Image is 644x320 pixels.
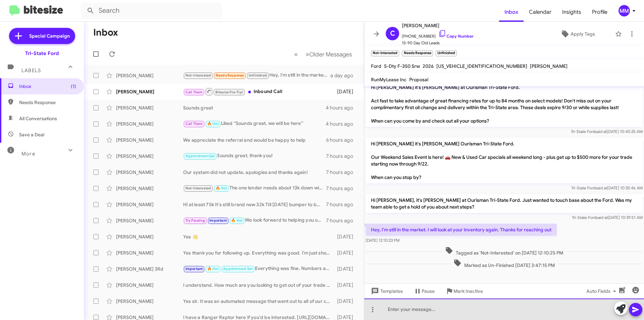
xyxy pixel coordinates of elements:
span: Apply Tags [571,28,595,40]
a: Profile [587,2,613,22]
span: Tri-State Ford [DATE] 10:35:46 AM [571,185,643,190]
div: [PERSON_NAME] [116,88,183,95]
span: 🔥 Hot [207,122,219,126]
div: Sounds great [183,104,326,111]
span: « [294,50,298,58]
button: Templates [364,285,408,297]
span: Appointment Set [223,267,253,271]
span: Ford [371,63,381,69]
button: MM [613,5,637,16]
div: [PERSON_NAME] [116,153,183,159]
span: More [21,151,35,157]
a: Insights [557,2,587,22]
div: I understand. How much are you looking to get out of your trade in? I can see if we can put a num... [183,282,334,288]
small: Not-Interested [371,50,399,56]
div: We appreciate the referral and would be happy to help [183,137,326,143]
div: [PERSON_NAME] 3Rd [116,266,183,272]
button: Apply Tags [543,28,612,40]
span: [US_VEHICLE_IDENTIFICATION_NUMBER] [436,63,527,69]
p: Hi [PERSON_NAME], it's [PERSON_NAME] at Ourisman Tri-State Ford. Just wanted to touch base about ... [366,194,643,213]
div: Everything was fine. Numbers are the issue. My trade has alot of negative equity. [183,265,334,273]
h1: Inbox [93,27,118,38]
div: Tri-State Ford [25,50,59,57]
div: [PERSON_NAME] [116,233,183,240]
span: Bitesize Pro-Tip! [215,90,243,94]
button: Mark Inactive [440,285,488,297]
div: 7 hours ago [326,201,359,208]
div: Sounds great, thank you! [183,152,326,160]
div: [PERSON_NAME] [116,298,183,305]
span: Important [185,267,203,271]
span: Call Them [185,122,203,126]
span: [PHONE_NUMBER] [402,30,474,40]
span: Save a Deal [19,131,44,138]
span: RunMyLease Inc [371,77,407,83]
div: MM [619,5,630,16]
div: [PERSON_NAME] [116,185,183,192]
div: [PERSON_NAME] [116,121,183,127]
small: Needs Response [402,50,433,56]
span: All Conversations [19,115,57,122]
span: Auto Fields [586,285,619,297]
span: 2026 [423,63,434,69]
span: Try Pausing [185,218,205,223]
button: Auto Fields [581,285,624,297]
span: Marked as Un-Finished [DATE] 3:47:15 PM [451,259,557,269]
div: [DATE] [334,249,359,256]
span: Call Them [185,90,203,94]
div: [DATE] [334,88,359,95]
p: Hi [PERSON_NAME] it's [PERSON_NAME] Ourisman Tri-State Ford. Our Weekend Sales Event is here! 🚗 N... [366,138,643,183]
button: Next [302,47,356,61]
div: Inbound Call [183,87,334,96]
div: [DATE] [334,233,359,240]
span: [PERSON_NAME] [530,63,568,69]
div: 7 hours ago [326,169,359,176]
span: Needs Response [19,99,76,106]
span: said at [595,129,607,134]
span: Tagged as 'Not-Interested' on [DATE] 12:10:25 PM [442,246,566,256]
div: [DATE] [334,298,359,305]
p: Hi [PERSON_NAME] it's [PERSON_NAME] at Ourisman Tri-State Ford. Act fast to take advantage of gre... [366,81,643,127]
span: said at [595,185,607,190]
span: Inbox [19,83,76,90]
span: S-Dty F-350 Srw [384,63,420,69]
a: Copy Number [438,34,474,39]
a: Inbox [499,2,524,22]
a: Special Campaign [9,28,75,44]
span: [DATE] 12:10:23 PM [366,238,399,243]
div: 4 hours ago [326,104,359,111]
button: Pause [408,285,440,297]
span: 15-90 Day Old Leads [402,40,474,46]
div: Yes 👏 [183,233,334,240]
span: 🔥 Hot [216,186,227,190]
div: 7 hours ago [326,153,359,159]
span: (1) [71,83,76,90]
div: We look forward to helping you out. Just let us know [183,217,326,224]
div: 7 hours ago [326,185,359,192]
span: Proposal [409,77,428,83]
span: Tri-State Ford [DATE] 10:40:25 AM [571,129,643,134]
div: 6 hours ago [326,137,359,143]
div: Yes thank you for following up. Everything was good. I'm just shopping around a little. [183,249,334,256]
div: Yes sir. It was an automated message that went out to all of our customers in our database. [183,298,334,305]
span: Labels [21,67,41,74]
div: Liked “Sounds great, we will be here” [183,120,326,128]
div: 7 hours ago [326,217,359,224]
div: Our system did not update, apologies and thanks again! [183,169,326,176]
a: Calendar [524,2,557,22]
div: Hi at least 75k It's still brand new 32k Till [DATE] bumper to bumper warranty [183,201,326,208]
div: The one lender needs about 13k down with the negative equity to purchase the 2019 [183,184,326,192]
p: Hey, I'm still in the market. I will look at your inventory again. Thanks for reaching out [366,224,557,236]
span: Important [209,218,227,223]
div: [PERSON_NAME] [116,249,183,256]
span: Needs Response [216,73,244,78]
div: [PERSON_NAME] [116,282,183,288]
div: 4 hours ago [326,121,359,127]
span: Pause [422,285,435,297]
span: Tri-State Ford [DATE] 10:39:51 AM [572,215,643,220]
button: Previous [290,47,302,61]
